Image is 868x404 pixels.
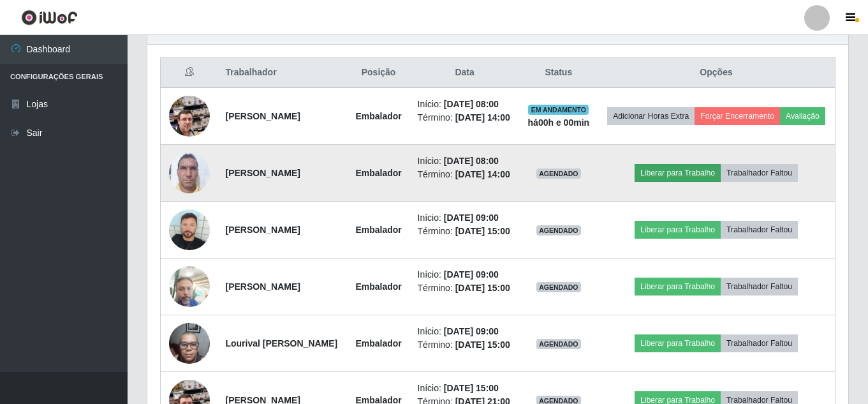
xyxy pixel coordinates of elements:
th: Posição [348,58,410,88]
strong: [PERSON_NAME] [225,281,300,292]
button: Liberar para Trabalho [635,221,721,239]
strong: Embalador [355,281,401,292]
li: Término: [418,281,512,295]
li: Início: [418,382,512,395]
li: Término: [418,225,512,238]
time: [DATE] 15:00 [455,340,510,350]
strong: Embalador [355,111,401,121]
strong: Embalador [355,338,401,348]
li: Término: [418,168,512,181]
li: Início: [418,325,512,338]
time: [DATE] 09:00 [444,269,499,280]
th: Opções [598,58,835,88]
li: Término: [418,111,512,124]
button: Liberar para Trabalho [635,278,721,296]
li: Início: [418,154,512,168]
strong: Lourival [PERSON_NAME] [225,338,337,348]
li: Início: [418,268,512,281]
time: [DATE] 08:00 [444,99,499,109]
span: EM ANDAMENTO [528,105,589,115]
time: [DATE] 09:00 [444,213,499,223]
time: [DATE] 14:00 [455,169,510,179]
time: [DATE] 15:00 [455,283,510,293]
img: 1749490683710.jpeg [169,259,210,313]
button: Trabalhador Faltou [721,164,798,182]
strong: há 00 h e 00 min [528,117,590,128]
img: CoreUI Logo [21,10,78,26]
time: [DATE] 09:00 [444,326,499,336]
time: [DATE] 15:00 [455,226,510,236]
button: Trabalhador Faltou [721,278,798,296]
button: Adicionar Horas Extra [607,107,695,125]
time: [DATE] 08:00 [444,156,499,166]
span: AGENDADO [536,168,581,179]
img: 1737508100769.jpeg [169,146,210,200]
strong: Embalador [355,225,401,235]
span: AGENDADO [536,339,581,349]
th: Data [410,58,520,88]
span: AGENDADO [536,225,581,236]
strong: [PERSON_NAME] [225,111,300,121]
li: Término: [418,338,512,352]
strong: Embalador [355,168,401,178]
th: Status [520,58,598,88]
button: Forçar Encerramento [695,107,780,125]
time: [DATE] 14:00 [455,112,510,123]
button: Liberar para Trabalho [635,334,721,352]
button: Avaliação [780,107,825,125]
button: Trabalhador Faltou [721,221,798,239]
strong: [PERSON_NAME] [225,168,300,178]
li: Início: [418,211,512,225]
strong: [PERSON_NAME] [225,225,300,235]
button: Liberar para Trabalho [635,164,721,182]
li: Início: [418,98,512,111]
button: Trabalhador Faltou [721,334,798,352]
th: Trabalhador [217,58,347,88]
time: [DATE] 15:00 [444,383,499,393]
span: AGENDADO [536,282,581,292]
img: 1752365039975.jpeg [169,316,210,370]
img: 1707142945226.jpeg [169,209,210,250]
img: 1699235527028.jpeg [169,80,210,153]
